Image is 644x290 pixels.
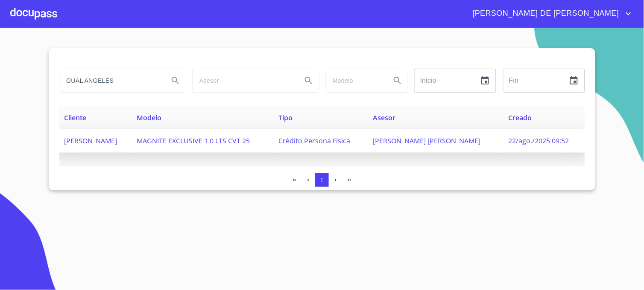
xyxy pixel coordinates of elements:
span: Crédito Persona Física [279,136,351,145]
span: [PERSON_NAME] [64,136,117,145]
span: 1 [320,177,323,183]
input: search [326,69,384,92]
span: Asesor [373,113,396,122]
span: Tipo [279,113,293,122]
span: [PERSON_NAME] [PERSON_NAME] [373,136,481,145]
button: Search [299,70,319,91]
button: Search [387,70,408,91]
span: [PERSON_NAME] DE [PERSON_NAME] [466,7,624,20]
span: 22/ago./2025 09:52 [509,136,569,145]
button: 1 [315,173,329,187]
input: search [193,69,295,92]
button: account of current user [466,7,634,20]
input: search [59,69,162,92]
span: MAGNITE EXCLUSIVE 1 0 LTS CVT 25 [137,136,250,145]
span: Creado [509,113,532,122]
span: Cliente [64,113,86,122]
button: Search [165,70,186,91]
span: Modelo [137,113,161,122]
